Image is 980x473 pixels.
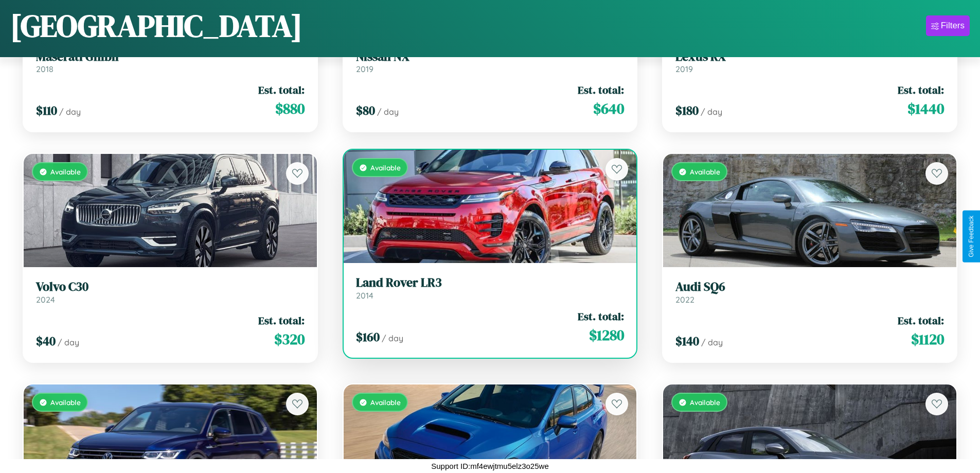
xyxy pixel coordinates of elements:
[356,49,625,75] a: Nissan NX2019
[941,21,965,31] div: Filters
[275,98,305,119] span: $ 880
[356,328,380,345] span: $ 160
[675,64,693,74] span: 2019
[58,337,79,347] span: / day
[578,309,624,324] span: Est. total:
[36,279,305,294] h3: Volvo C30
[10,5,302,47] h1: [GEOGRAPHIC_DATA]
[690,167,720,176] span: Available
[690,398,720,407] span: Available
[36,64,54,74] span: 2018
[36,49,305,75] a: Maserati Ghibli2018
[377,107,399,117] span: / day
[382,333,403,343] span: / day
[370,163,401,172] span: Available
[356,64,373,74] span: 2019
[36,294,55,305] span: 2024
[356,102,375,119] span: $ 80
[898,313,944,328] span: Est. total:
[675,49,944,75] a: Lexus RX2019
[675,102,699,119] span: $ 180
[911,329,944,349] span: $ 1120
[274,329,305,349] span: $ 320
[675,279,944,305] a: Audi SQ62022
[356,290,373,301] span: 2014
[356,275,625,301] a: Land Rover LR32014
[578,82,624,97] span: Est. total:
[898,82,944,97] span: Est. total:
[431,459,548,473] p: Support ID: mf4ewjtmu5elz3o25we
[370,398,401,407] span: Available
[701,107,722,117] span: / day
[258,313,305,328] span: Est. total:
[59,107,81,117] span: / day
[593,98,624,119] span: $ 640
[589,325,624,345] span: $ 1280
[50,398,81,407] span: Available
[258,82,305,97] span: Est. total:
[968,216,975,257] div: Give Feedback
[50,167,81,176] span: Available
[36,102,57,119] span: $ 110
[675,332,699,349] span: $ 140
[36,332,56,349] span: $ 40
[675,279,944,294] h3: Audi SQ6
[356,275,625,290] h3: Land Rover LR3
[675,294,694,305] span: 2022
[36,279,305,305] a: Volvo C302024
[907,98,944,119] span: $ 1440
[926,15,970,36] button: Filters
[701,337,723,347] span: / day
